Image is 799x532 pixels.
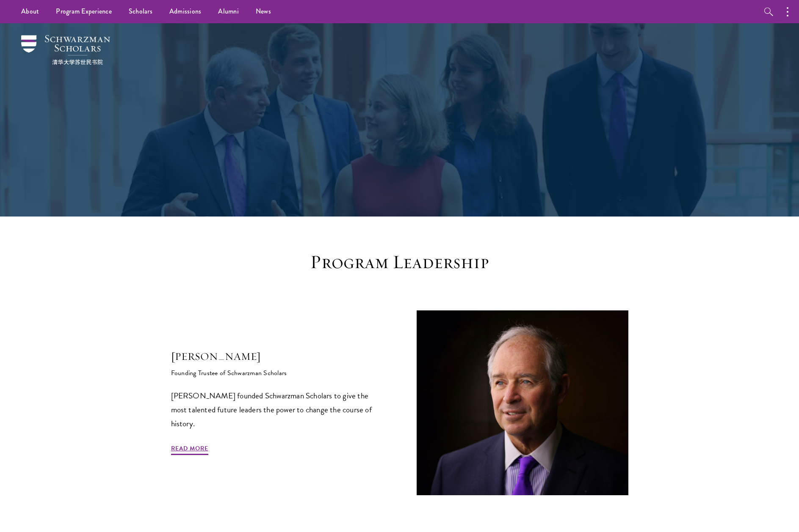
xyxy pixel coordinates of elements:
h5: [PERSON_NAME] [171,349,383,364]
h3: Program Leadership [268,250,531,274]
p: [PERSON_NAME] founded Schwarzman Scholars to give the most talented future leaders the power to c... [171,389,383,431]
h6: Founding Trustee of Schwarzman Scholars [171,364,383,378]
img: Schwarzman Scholars [21,35,110,65]
a: Read More [171,443,208,456]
